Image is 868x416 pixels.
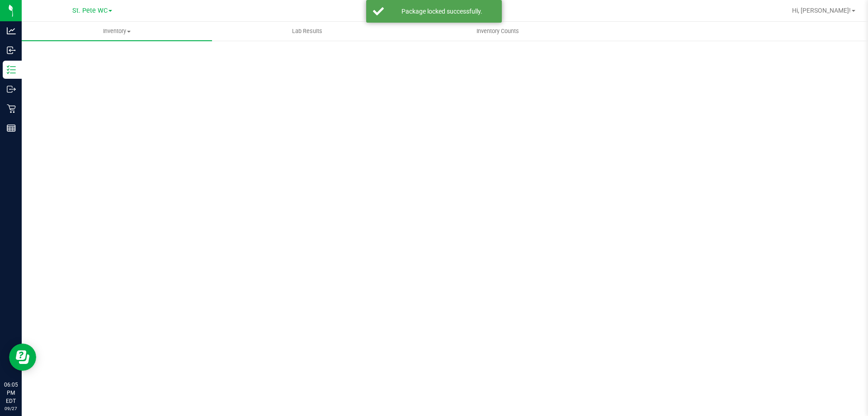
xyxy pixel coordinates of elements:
[7,65,16,74] inline-svg: Inventory
[7,124,16,133] inline-svg: Reports
[4,381,18,405] p: 06:05 PM EDT
[7,85,16,94] inline-svg: Outbound
[9,344,36,371] iframe: Resource center
[212,22,402,41] a: Lab Results
[7,46,16,55] inline-svg: Inbound
[402,22,593,41] a: Inventory Counts
[464,27,531,35] span: Inventory Counts
[7,104,16,113] inline-svg: Retail
[389,7,495,16] div: Package locked successfully.
[792,7,851,14] span: Hi, [PERSON_NAME]!
[4,405,18,412] p: 09/27
[22,22,212,41] a: Inventory
[7,26,16,35] inline-svg: Analytics
[22,27,212,35] span: Inventory
[280,27,335,35] span: Lab Results
[72,7,108,14] span: St. Pete WC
